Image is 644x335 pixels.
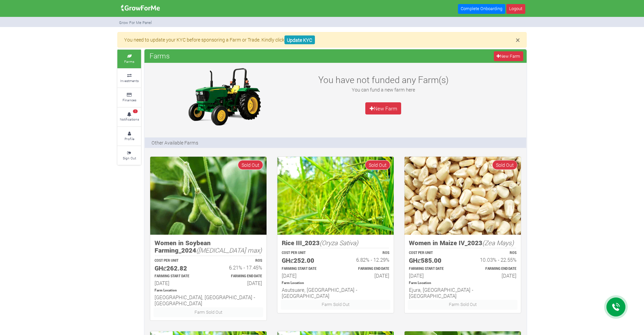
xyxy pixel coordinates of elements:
h6: 6.21% - 17.45% [214,264,262,270]
h6: 10.03% - 22.55% [469,257,516,263]
a: 1 Notifications [117,108,141,126]
h6: [DATE] [409,273,457,279]
a: Logout [506,4,525,14]
i: ([MEDICAL_DATA] max) [196,246,262,254]
img: growforme image [150,157,267,235]
a: Investments [117,69,141,87]
h6: Asutsuare, [GEOGRAPHIC_DATA] - [GEOGRAPHIC_DATA] [282,287,389,299]
button: Close [516,36,520,44]
p: COST PER UNIT [282,251,329,256]
p: Estimated Farming End Date [469,266,516,272]
img: growforme image [405,157,521,235]
a: New Farm [365,102,401,114]
p: You can fund a new farm here [310,86,457,93]
a: New Farm [494,51,523,61]
h5: Women in Maize IV_2023 [409,239,516,247]
small: Finances [122,98,136,102]
a: Farms [117,50,141,68]
p: COST PER UNIT [409,251,457,256]
a: Complete Onboarding [458,4,505,14]
p: Estimated Farming Start Date [282,266,329,272]
p: Location of Farm [282,281,389,286]
a: Sign Out [117,146,141,165]
span: Farms [148,49,171,62]
h6: [DATE] [469,273,516,279]
p: Estimated Farming Start Date [155,274,202,279]
h6: 6.82% - 12.29% [342,257,389,263]
p: You need to update your KYC before sponsoring a Farm or Trade. Kindly click [124,36,520,43]
h6: [DATE] [214,280,262,286]
i: (Oryza Sativa) [320,238,358,247]
img: growforme image [119,1,162,15]
p: ROS [214,258,262,263]
p: ROS [469,251,516,256]
a: Update KYC [284,35,315,45]
p: ROS [342,251,389,256]
small: Farms [124,59,134,64]
h5: GHȼ262.82 [155,264,202,272]
span: Sold Out [238,160,263,170]
h6: [GEOGRAPHIC_DATA], [GEOGRAPHIC_DATA] - [GEOGRAPHIC_DATA] [155,294,262,306]
small: Sign Out [123,156,136,160]
span: Sold Out [492,160,517,170]
p: Estimated Farming End Date [342,266,389,272]
a: Profile [117,127,141,146]
small: Investments [120,78,139,83]
h6: [DATE] [155,280,202,286]
p: COST PER UNIT [155,258,202,263]
p: Location of Farm [409,281,516,286]
p: Location of Farm [155,288,262,293]
p: Estimated Farming Start Date [409,266,457,272]
h6: [DATE] [282,273,329,279]
h5: GHȼ252.00 [282,257,329,264]
small: Profile [124,136,134,141]
h6: Ejura, [GEOGRAPHIC_DATA] - [GEOGRAPHIC_DATA] [409,287,516,299]
p: Other Available Farms [152,139,198,146]
small: Grow For Me Panel [119,20,152,25]
a: Finances [117,88,141,107]
span: × [516,35,520,45]
h5: Women in Soybean Farming_2024 [155,239,262,254]
span: Sold Out [365,160,390,170]
small: Notifications [120,117,139,122]
span: 1 [133,109,138,113]
p: Estimated Farming End Date [214,274,262,279]
i: (Zea Mays) [482,238,514,247]
h5: GHȼ585.00 [409,257,457,264]
h5: Rice III_2023 [282,239,389,247]
img: growforme image [182,66,267,127]
img: growforme image [277,157,394,235]
h6: [DATE] [342,273,389,279]
h3: You have not funded any Farm(s) [310,74,457,85]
